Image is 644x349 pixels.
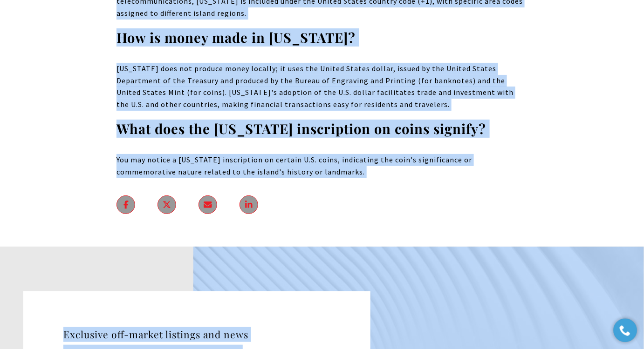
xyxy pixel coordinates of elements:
[116,120,486,137] strong: What does the [US_STATE] inscription on coins signify?
[240,195,258,214] a: linkedin - open in a new tab
[116,28,356,46] strong: How is money made in [US_STATE]?
[116,195,135,214] a: facebook - open in a new tab
[116,64,514,109] span: [US_STATE] does not produce money locally; it uses the United States dollar, issued by the United...
[158,195,176,214] a: twitter - open in a new tab
[199,195,217,214] a: send an email to ?subject=What Currency Does Puerto Rico Use?&body= - https://christiesrealestate...
[116,154,528,178] p: You may notice a [US_STATE] inscription on certain U.S. coins, indicating the coin's significance...
[63,327,343,342] p: Exclusive off-market listings and news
